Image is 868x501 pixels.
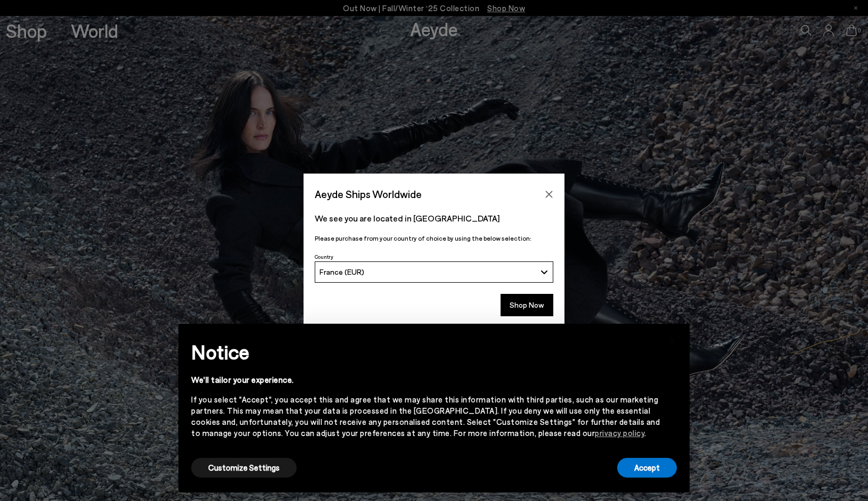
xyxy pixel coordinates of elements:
[191,374,660,385] div: We'll tailor your experience.
[660,327,685,352] button: Close this notice
[191,394,660,439] div: If you select "Accept", you accept this and agree that we may share this information with third p...
[595,428,644,438] a: privacy policy
[315,253,333,260] span: Country
[191,458,297,478] button: Customize Settings
[315,185,422,203] span: Aeyde Ships Worldwide
[191,338,660,366] h2: Notice
[320,267,364,276] span: France (EUR)
[315,212,553,225] p: We see you are located in [GEOGRAPHIC_DATA]
[501,294,553,316] button: Shop Now
[617,458,677,478] button: Accept
[669,332,676,347] span: ×
[541,186,557,202] button: Close
[315,233,553,243] p: Please purchase from your country of choice by using the below selection:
